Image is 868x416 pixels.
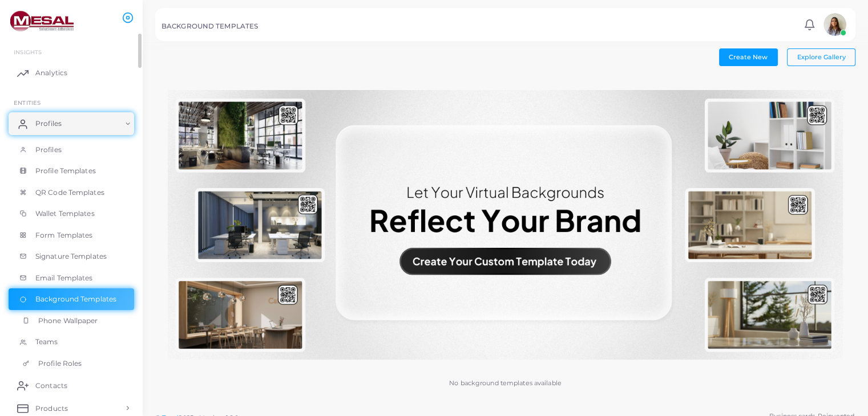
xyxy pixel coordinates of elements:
a: Profile Roles [9,353,134,374]
a: Profile Templates [9,160,134,182]
span: INSIGHTS [14,48,42,55]
span: Products [35,403,68,414]
span: Profile Roles [38,358,82,369]
span: ENTITIES [14,99,41,106]
button: Create New [719,48,778,66]
span: Signature Templates [35,251,107,262]
span: Create New [729,53,768,61]
a: Signature Templates [9,246,134,267]
span: Profiles [35,145,62,155]
a: avatar [820,13,849,36]
p: No background templates available [449,378,562,388]
span: Contacts [35,381,67,391]
span: Email Templates [35,273,93,283]
a: Form Templates [9,225,134,246]
span: Teams [35,337,58,347]
span: Explore Gallery [797,53,846,61]
a: Background Templates [9,288,134,310]
img: avatar [823,13,846,36]
span: Analytics [35,68,67,78]
span: Phone Wallpaper [38,316,98,326]
span: Profile Templates [35,166,96,176]
a: Wallet Templates [9,203,134,225]
span: Wallet Templates [35,209,95,219]
a: Teams [9,331,134,353]
span: QR Code Templates [35,187,104,198]
a: Profiles [9,139,134,161]
a: Contacts [9,374,134,397]
span: Form Templates [35,230,93,240]
span: Profiles [35,119,62,129]
a: Phone Wallpaper [9,310,134,332]
h5: BACKGROUND TEMPLATES [162,22,258,30]
a: QR Code Templates [9,182,134,203]
a: Profiles [9,112,134,135]
img: No background templates [168,90,843,360]
button: Explore Gallery [787,48,855,66]
a: Email Templates [9,267,134,289]
a: Analytics [9,62,134,84]
span: Background Templates [35,294,116,304]
img: logo [10,11,74,32]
